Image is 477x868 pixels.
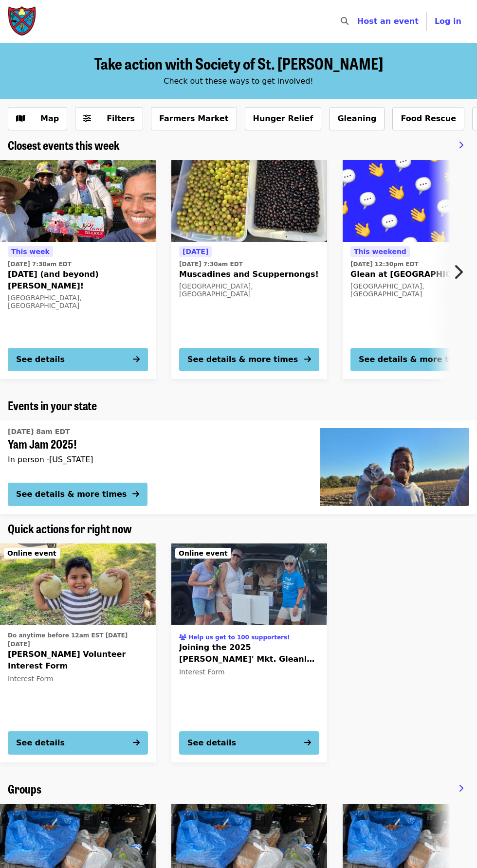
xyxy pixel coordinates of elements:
button: Show map view [8,107,67,130]
span: Help us get to 100 supporters! [188,634,290,641]
time: [DATE] 12:30pm EDT [350,260,419,269]
i: arrow-right icon [133,355,140,364]
span: Log in [435,17,461,26]
div: See details [16,737,65,749]
span: [DATE] [183,248,208,255]
div: See details & more times [359,354,469,365]
a: See details for "Muscadines and Scuppernongs!" [171,160,327,379]
button: See details [8,348,148,371]
a: Groups [8,782,41,796]
span: Joining the 2025 [PERSON_NAME]' Mkt. Gleaning Team [179,642,319,665]
i: chevron-right icon [459,141,463,150]
span: Map [40,114,59,123]
span: Yam Jam 2025! [8,437,305,451]
i: arrow-right icon [304,355,311,364]
img: Muscadines and Scuppernongs! organized by Society of St. Andrew [171,160,327,242]
span: Filters [107,114,135,123]
button: Next item [445,258,477,286]
time: [DATE] 7:30am EDT [8,260,72,269]
a: Quick actions for right now [8,522,132,536]
img: Joining the 2025 Montgomery Farmers' Mkt. Gleaning Team organized by Society of St. Andrew [171,543,327,625]
div: Check out these ways to get involved! [8,75,469,87]
time: [DATE] 8am EDT [8,427,70,437]
div: See details & more times [187,354,298,365]
button: See details & more times [179,348,319,371]
a: Closest events this week [8,138,120,152]
button: Farmers Market [151,107,237,130]
img: Society of St. Andrew - Home [8,6,37,37]
span: Events in your state [8,397,97,414]
div: See details [187,737,236,749]
i: map icon [16,114,25,123]
button: Hunger Relief [245,107,322,130]
i: arrow-right icon [304,738,311,747]
div: [GEOGRAPHIC_DATA], [GEOGRAPHIC_DATA] [8,294,148,310]
button: See details [179,731,319,755]
span: This week [11,248,50,255]
i: arrow-right icon [132,489,139,499]
img: Yam Jam 2025! organized by Society of St. Andrew [320,428,469,506]
span: [PERSON_NAME] Volunteer Interest Form [8,649,148,672]
span: Interest Form [8,675,54,683]
i: search icon [341,17,349,26]
span: Muscadines and Scuppernongs! [179,269,319,280]
i: chevron-right icon [453,263,463,281]
button: Log in [427,12,469,31]
div: [GEOGRAPHIC_DATA], [GEOGRAPHIC_DATA] [179,282,319,299]
span: Closest events this week [8,136,120,153]
button: Food Rescue [392,107,464,130]
time: [DATE] 7:30am EDT [179,260,243,269]
span: Quick actions for right now [8,520,132,537]
input: Search [354,10,362,33]
span: Online event [7,549,56,557]
span: [DATE] (and beyond) [PERSON_NAME]! [8,269,148,292]
a: See details for "Joining the 2025 Montgomery Farmers' Mkt. Gleaning Team" [171,543,327,762]
i: arrow-right icon [133,738,140,747]
i: chevron-right icon [459,784,463,793]
a: Host an event [357,17,419,26]
span: Interest Form [179,668,225,676]
span: Take action with Society of St. [PERSON_NAME] [94,52,383,74]
button: See details & more times [8,483,147,506]
button: Gleaning [329,107,385,130]
div: See details & more times [16,488,127,500]
span: Groups [8,780,41,797]
i: sliders-h icon [83,114,91,123]
span: Online event [179,549,228,557]
div: See details [16,354,65,365]
button: Filters (0 selected) [75,107,143,130]
i: users icon [179,634,186,641]
span: This weekend [354,248,406,255]
button: See details [8,731,148,755]
span: Do anytime before 12am EST [DATE][DATE] [8,632,128,648]
span: In person · [US_STATE] [8,455,93,464]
